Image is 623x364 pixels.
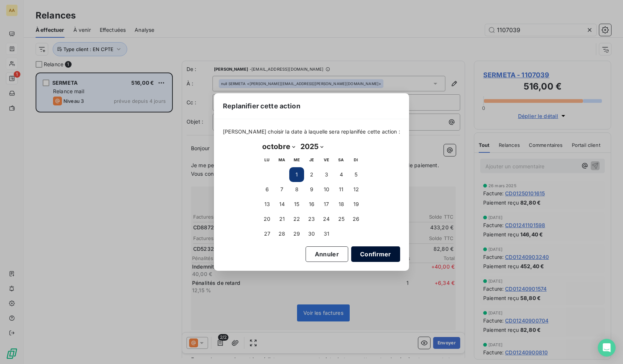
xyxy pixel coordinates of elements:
th: lundi [260,152,274,167]
span: Replanifier cette action [223,101,300,111]
button: 15 [289,197,304,212]
button: 9 [304,182,319,197]
button: 16 [304,197,319,212]
button: 14 [274,197,289,212]
button: 28 [274,226,289,241]
button: 11 [334,182,349,197]
button: 26 [349,212,363,226]
span: [PERSON_NAME] choisir la date à laquelle sera replanifée cette action : [223,128,400,135]
button: 25 [334,212,349,226]
button: 10 [319,182,334,197]
button: 20 [260,212,274,226]
button: 12 [349,182,363,197]
th: samedi [334,152,349,167]
button: Annuler [306,246,348,262]
button: 29 [289,226,304,241]
button: 18 [334,197,349,212]
button: 3 [319,167,334,182]
button: 1 [289,167,304,182]
button: 8 [289,182,304,197]
button: 7 [274,182,289,197]
button: Confirmer [351,246,400,262]
button: 5 [349,167,363,182]
th: jeudi [304,152,319,167]
div: Open Intercom Messenger [598,339,616,357]
th: mardi [274,152,289,167]
button: 24 [319,212,334,226]
button: 6 [260,182,274,197]
button: 2 [304,167,319,182]
button: 4 [334,167,349,182]
button: 23 [304,212,319,226]
button: 19 [349,197,363,212]
button: 30 [304,226,319,241]
th: dimanche [349,152,363,167]
button: 31 [319,226,334,241]
button: 17 [319,197,334,212]
button: 13 [260,197,274,212]
th: mercredi [289,152,304,167]
th: vendredi [319,152,334,167]
button: 22 [289,212,304,226]
button: 21 [274,212,289,226]
button: 27 [260,226,274,241]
